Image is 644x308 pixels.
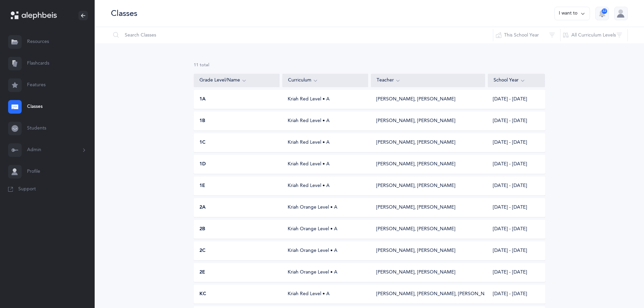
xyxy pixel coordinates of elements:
[282,183,368,189] div: Kriah Red Level • A
[282,161,368,168] div: Kriah Red Level • A
[493,27,560,43] button: This School Year
[487,161,545,168] div: [DATE] - [DATE]
[199,226,205,233] span: 2B
[377,77,479,84] div: Teacher
[282,96,368,103] div: Kriah Red Level • A
[199,96,206,103] span: 1A
[282,118,368,124] div: Kriah Red Level • A
[487,183,545,189] div: [DATE] - [DATE]
[560,27,628,43] button: All Curriculum Levels
[376,139,455,146] div: [PERSON_NAME], [PERSON_NAME]
[595,7,609,20] button: 32
[554,7,590,20] button: I want to
[376,183,455,189] div: [PERSON_NAME], [PERSON_NAME]
[282,204,368,211] div: Kriah Orange Level • A
[487,118,545,124] div: [DATE] - [DATE]
[487,269,545,276] div: [DATE] - [DATE]
[282,269,368,276] div: Kriah Orange Level • A
[487,247,545,254] div: [DATE] - [DATE]
[282,247,368,254] div: Kriah Orange Level • A
[288,77,362,84] div: Curriculum
[487,226,545,233] div: [DATE] - [DATE]
[199,204,206,211] span: 2A
[282,291,368,298] div: Kriah Red Level • A
[18,186,36,193] span: Support
[487,139,545,146] div: [DATE] - [DATE]
[199,118,205,124] span: 1B
[199,291,206,298] span: KC
[282,139,368,146] div: Kriah Red Level • A
[199,183,205,189] span: 1E
[376,291,480,298] div: [PERSON_NAME], [PERSON_NAME], [PERSON_NAME]
[487,291,545,298] div: [DATE] - [DATE]
[194,62,545,68] div: 11
[199,247,206,254] span: 2C
[376,96,455,103] div: [PERSON_NAME], [PERSON_NAME]
[376,269,455,276] div: [PERSON_NAME], [PERSON_NAME]
[199,77,274,84] div: Grade Level/Name
[200,63,209,67] span: total
[199,139,206,146] span: 1C
[376,118,455,124] div: [PERSON_NAME], [PERSON_NAME]
[282,226,368,233] div: Kriah Orange Level • A
[199,269,205,276] span: 2E
[199,161,206,168] span: 1D
[487,204,545,211] div: [DATE] - [DATE]
[376,247,455,254] div: [PERSON_NAME], [PERSON_NAME]
[487,96,545,103] div: [DATE] - [DATE]
[494,77,540,84] div: School Year
[111,27,493,43] input: Search Classes
[602,8,607,14] div: 32
[376,226,455,233] div: [PERSON_NAME], [PERSON_NAME]
[376,161,455,168] div: [PERSON_NAME], [PERSON_NAME]
[376,204,455,211] div: [PERSON_NAME], [PERSON_NAME]
[111,8,137,19] div: Classes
